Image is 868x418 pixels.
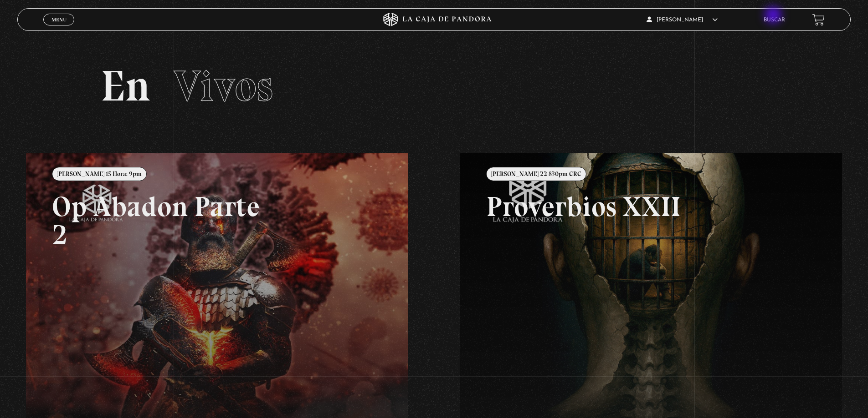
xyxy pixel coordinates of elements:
[101,65,767,108] h2: En
[48,25,70,31] span: Cerrar
[174,60,273,112] span: Vivos
[764,17,785,23] a: Buscar
[647,17,718,23] span: [PERSON_NAME]
[51,17,67,22] span: Menu
[812,14,825,26] a: View your shopping cart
